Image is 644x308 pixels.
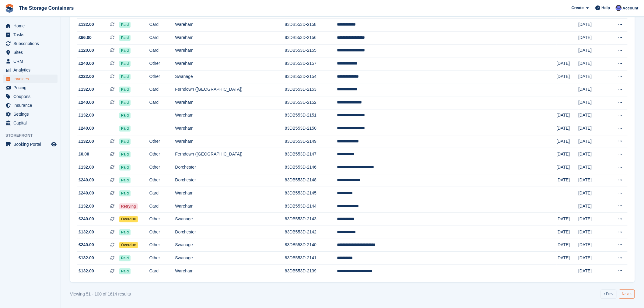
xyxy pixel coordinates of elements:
[79,22,94,28] span: £132.00
[149,83,175,96] td: Card
[13,66,50,74] span: Analytics
[579,32,607,45] td: [DATE]
[3,101,58,110] a: menu
[119,268,131,275] span: Paid
[13,119,50,127] span: Capital
[285,161,337,174] td: 83DB553D-2146
[579,96,607,110] td: [DATE]
[79,112,94,119] span: £132.00
[79,61,94,67] span: £240.00
[175,83,285,96] td: Ferndown ([GEOGRAPHIC_DATA])
[119,229,131,236] span: Paid
[285,239,337,252] td: 83DB553D-2140
[285,252,337,265] td: 83DB553D-2141
[79,74,94,80] span: £222.00
[3,110,58,118] a: menu
[285,19,337,32] td: 83DB553D-2158
[149,161,175,174] td: Other
[175,109,285,122] td: Wareham
[149,135,175,148] td: Other
[285,83,337,96] td: 83DB553D-2153
[13,57,50,65] span: CRM
[285,96,337,110] td: 83DB553D-2152
[285,187,337,200] td: 83DB553D-2145
[13,75,50,83] span: Invoices
[579,83,607,96] td: [DATE]
[175,252,285,265] td: Swanage
[619,290,635,299] a: Next
[601,290,617,299] a: Previous
[175,148,285,161] td: Ferndown ([GEOGRAPHIC_DATA])
[119,48,131,54] span: Paid
[16,3,76,13] a: The Storage Containers
[579,19,607,32] td: [DATE]
[557,239,579,252] td: [DATE]
[149,252,175,265] td: Other
[149,19,175,32] td: Card
[557,174,579,187] td: [DATE]
[79,151,89,158] span: £0.00
[175,135,285,148] td: Wareham
[79,203,94,210] span: £132.00
[579,239,607,252] td: [DATE]
[149,58,175,71] td: Other
[79,190,94,197] span: £240.00
[285,226,337,239] td: 83DB553D-2142
[79,268,94,275] span: £132.00
[579,70,607,83] td: [DATE]
[623,5,639,11] span: Account
[79,255,94,261] span: £132.00
[557,226,579,239] td: [DATE]
[13,101,50,110] span: Insurance
[119,87,131,93] span: Paid
[119,74,131,80] span: Paid
[175,44,285,58] td: Wareham
[557,70,579,83] td: [DATE]
[175,70,285,83] td: Swanage
[579,58,607,71] td: [DATE]
[13,22,50,30] span: Home
[5,4,14,13] img: stora-icon-8386f47178a22dfd0bd8f6a31ec36ba5ce8667c1dd55bd0f319d3a0aa187defe.svg
[285,213,337,226] td: 83DB553D-2143
[285,44,337,58] td: 83DB553D-2155
[600,290,636,299] nav: Pages
[3,83,58,92] a: menu
[119,177,131,184] span: Paid
[149,226,175,239] td: Other
[149,96,175,110] td: Card
[79,86,94,93] span: £132.00
[149,213,175,226] td: Other
[579,200,607,213] td: [DATE]
[175,174,285,187] td: Dorchester
[175,96,285,110] td: Wareham
[557,135,579,148] td: [DATE]
[79,100,94,106] span: £240.00
[175,213,285,226] td: Swanage
[119,152,131,158] span: Paid
[3,92,58,101] a: menu
[579,226,607,239] td: [DATE]
[175,200,285,213] td: Wareham
[3,140,58,149] a: menu
[119,22,131,28] span: Paid
[175,226,285,239] td: Dorchester
[557,213,579,226] td: [DATE]
[285,174,337,187] td: 83DB553D-2148
[579,44,607,58] td: [DATE]
[579,252,607,265] td: [DATE]
[149,239,175,252] td: Other
[285,200,337,213] td: 83DB553D-2144
[557,161,579,174] td: [DATE]
[557,122,579,135] td: [DATE]
[285,148,337,161] td: 83DB553D-2147
[602,5,610,11] span: Help
[119,139,131,145] span: Paid
[285,70,337,83] td: 83DB553D-2154
[3,30,58,39] a: menu
[3,75,58,83] a: menu
[79,47,94,54] span: £120.00
[3,119,58,127] a: menu
[149,148,175,161] td: Other
[557,58,579,71] td: [DATE]
[3,39,58,48] a: menu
